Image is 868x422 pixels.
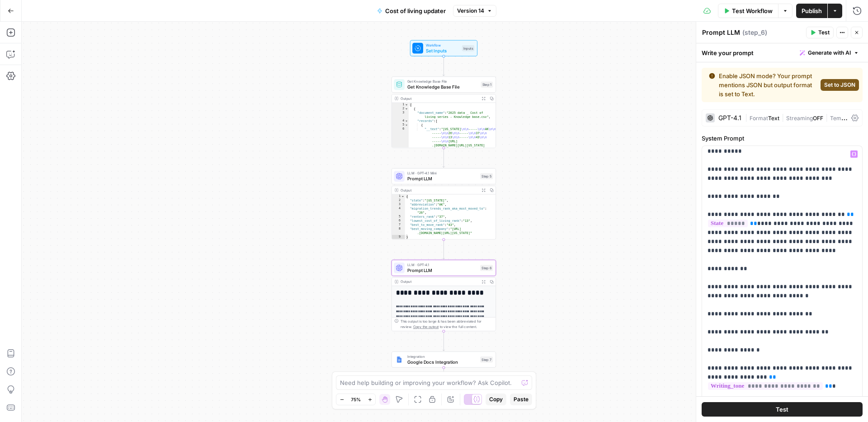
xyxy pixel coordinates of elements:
div: 3 [392,111,409,119]
g: Edge from step_5 to step_6 [443,239,444,259]
span: Toggle code folding, rows 4 through 515 [405,119,408,123]
span: Test Workflow [732,6,773,15]
textarea: Prompt LLM [702,28,740,37]
span: Google Docs Integration [407,359,477,366]
span: Copy [489,395,503,403]
span: Cost of living updater [385,6,446,15]
span: Toggle code folding, rows 5 through 14 [405,123,408,127]
button: Test [702,402,863,417]
div: LLM · GPT-4.1 MiniPrompt LLMStep 5Output{ "state":"[US_STATE]", "abbreviation":"AK", "migration_t... [392,168,496,239]
span: Text [768,115,779,122]
span: Get Knowledge Base File [407,79,478,84]
span: Prompt LLM [407,267,477,274]
span: Streaming [786,115,813,122]
span: Prompt LLM [407,175,477,182]
div: 6 [392,219,405,223]
span: Generate with AI [808,49,851,57]
div: 1 [392,194,405,198]
button: Paste [510,394,532,405]
div: Write your prompt [696,43,868,62]
span: Copy the output [413,325,439,329]
div: 4 [392,119,409,123]
span: Toggle code folding, rows 2 through 516 [405,107,408,111]
span: Workflow [426,42,459,48]
span: 75% [351,396,361,403]
div: 8 [392,227,405,235]
label: System Prompt [702,134,863,143]
div: Step 7 [480,356,493,362]
div: 4 [392,206,405,215]
span: Version 14 [457,7,484,15]
div: Inputs [462,45,475,51]
div: GPT-4.1 [718,115,741,121]
span: ( step_6 ) [742,28,767,37]
div: 5 [392,215,405,219]
div: Enable JSON mode? Your prompt mentions JSON but output format is set to Text. [709,71,817,98]
div: Output [401,279,477,285]
div: 6 [392,127,409,151]
div: 9 [392,235,405,239]
div: 2 [392,107,409,111]
span: LLM · GPT-4.1 Mini [407,170,477,176]
button: Test [806,27,834,38]
span: | [823,113,830,122]
div: Output [401,188,477,193]
span: | [745,113,750,122]
div: 2 [392,198,405,202]
button: Version 14 [453,5,496,17]
div: Step 6 [480,265,493,271]
span: Temp [830,113,848,122]
g: Edge from step_1 to step_5 [443,148,444,167]
div: 5 [392,123,409,127]
span: Get Knowledge Base File [407,84,478,90]
span: OFF [813,115,823,122]
button: Publish [796,4,827,18]
span: Format [750,115,768,122]
span: Paste [514,395,528,403]
button: Cost of living updater [372,4,451,18]
div: IntegrationGoogle Docs IntegrationStep 7 [392,352,496,368]
button: Copy [486,394,506,405]
span: Toggle code folding, rows 1 through 9 [401,194,405,198]
div: Step 5 [480,173,493,179]
span: Integration [407,354,477,359]
div: Output [401,96,477,101]
img: Instagram%20post%20-%201%201.png [396,356,403,363]
div: Step 1 [481,82,493,88]
g: Edge from step_6 to step_7 [443,331,444,351]
span: Publish [802,6,822,15]
button: Test Workflow [718,4,778,18]
button: Set to JSON [821,79,859,91]
span: Set to JSON [824,81,855,89]
span: Toggle code folding, rows 1 through 517 [405,103,408,107]
button: Generate with AI [796,47,863,59]
span: | [779,113,786,122]
g: Edge from start to step_1 [443,56,444,76]
div: WorkflowSet InputsInputs [392,40,496,56]
div: 7 [392,223,405,227]
div: 1 [392,103,409,107]
div: Get Knowledge Base FileGet Knowledge Base FileStep 1Output[ { "document_name":"2025 data _ Cost o... [392,76,496,148]
div: 3 [392,202,405,206]
span: Test [776,405,788,414]
div: This output is too large & has been abbreviated for review. to view the full content. [401,319,493,330]
span: Set Inputs [426,47,459,54]
span: Test [818,28,830,37]
span: LLM · GPT-4.1 [407,262,477,267]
